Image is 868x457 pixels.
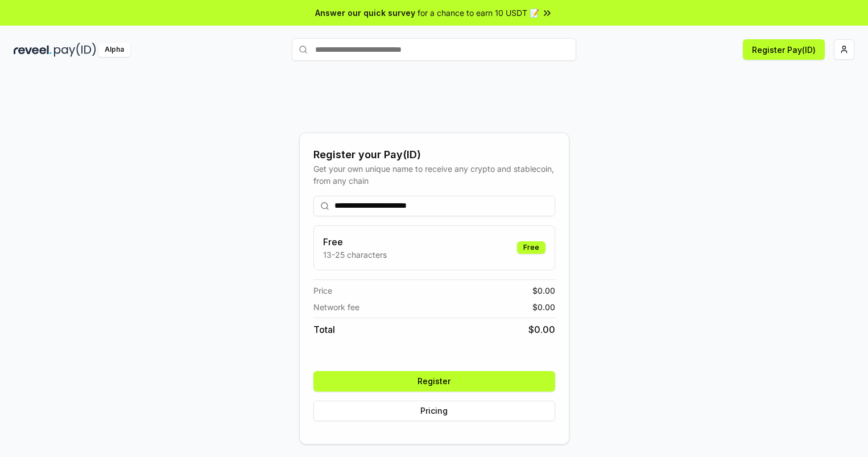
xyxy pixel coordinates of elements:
[313,401,555,421] button: Pricing
[315,7,415,19] span: Answer our quick survey
[98,43,130,57] div: Alpha
[323,235,387,249] h3: Free
[14,43,52,57] img: reveel_dark
[313,285,332,297] span: Price
[528,323,555,336] span: $ 0.00
[743,39,825,60] button: Register Pay(ID)
[313,323,335,336] span: Total
[313,163,555,187] div: Get your own unique name to receive any crypto and stablecoin, from any chain
[532,285,555,297] span: $ 0.00
[313,371,555,392] button: Register
[313,147,555,163] div: Register your Pay(ID)
[54,43,96,57] img: pay_id
[418,7,539,19] span: for a chance to earn 10 USDT 📝
[313,301,359,313] span: Network fee
[323,249,387,261] p: 13-25 characters
[532,301,555,313] span: $ 0.00
[517,241,545,254] div: Free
